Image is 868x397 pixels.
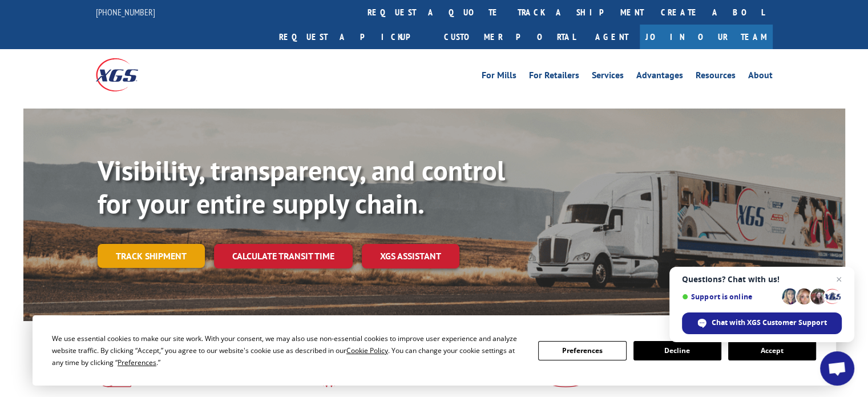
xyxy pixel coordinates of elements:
[832,272,846,286] span: Close chat
[362,244,459,268] a: XGS ASSISTANT
[96,6,155,18] a: [PHONE_NUMBER]
[633,341,721,360] button: Decline
[748,71,773,83] a: About
[728,341,816,360] button: Accept
[592,71,624,83] a: Services
[214,244,353,268] a: Calculate transit time
[640,25,773,49] a: Join Our Team
[271,25,435,49] a: Request a pickup
[482,71,516,83] a: For Mills
[682,275,842,284] span: Questions? Chat with us!
[52,332,524,368] div: We use essential cookies to make our site work. With your consent, we may also use non-essential ...
[98,244,205,268] a: Track shipment
[435,25,584,49] a: Customer Portal
[682,312,842,334] div: Chat with XGS Customer Support
[584,25,640,49] a: Agent
[33,315,836,386] div: Cookie Consent Prompt
[346,346,388,355] span: Cookie Policy
[538,341,626,360] button: Preferences
[682,292,778,301] span: Support is online
[118,358,156,367] span: Preferences
[98,153,505,221] b: Visibility, transparency, and control for your entire supply chain.
[712,318,827,328] span: Chat with XGS Customer Support
[636,71,683,83] a: Advantages
[529,71,579,83] a: For Retailers
[820,351,854,386] div: Open chat
[696,71,736,83] a: Resources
